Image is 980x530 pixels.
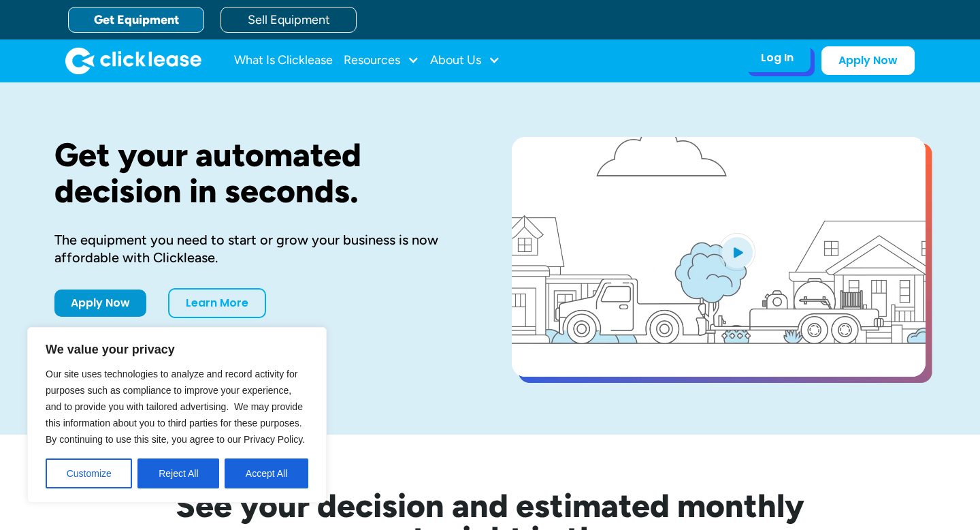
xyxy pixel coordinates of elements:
div: We value your privacy [27,327,327,503]
a: open lightbox [512,137,926,377]
button: Accept All [225,458,308,488]
img: Blue play button logo on a light blue circular background [719,233,755,271]
img: Clicklease logo [65,47,201,74]
a: What Is Clicklease [234,47,333,74]
div: The equipment you need to start or grow your business is now affordable with Clicklease. [54,231,468,266]
div: About Us [430,47,500,74]
a: Sell Equipment [220,7,357,33]
span: Our site uses technologies to analyze and record activity for purposes such as compliance to impr... [46,369,305,445]
div: Log In [761,51,794,65]
a: Get Equipment [68,7,204,33]
div: Resources [344,47,419,74]
a: Apply Now [821,46,915,75]
a: home [65,47,201,74]
button: Customize [46,458,132,488]
button: Reject All [137,458,219,488]
a: Learn More [168,288,266,318]
a: Apply Now [54,290,146,317]
p: We value your privacy [46,341,308,358]
h1: Get your automated decision in seconds. [54,137,468,209]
